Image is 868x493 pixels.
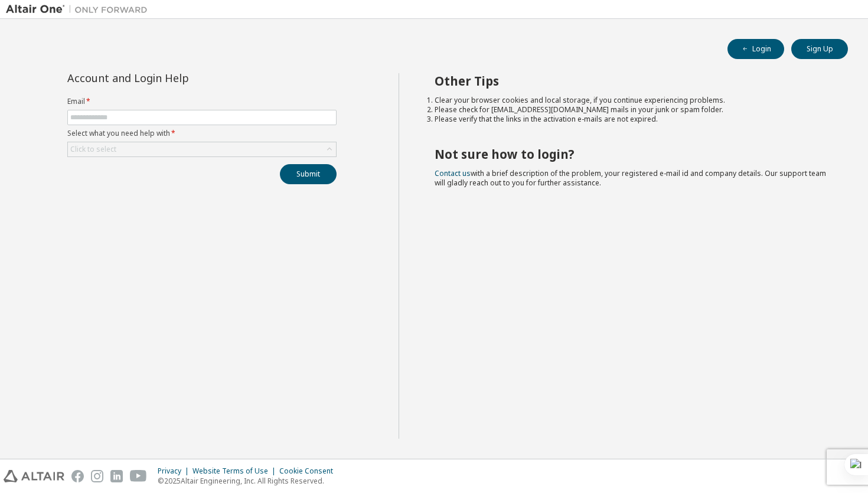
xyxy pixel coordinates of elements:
label: Select what you need help with [67,129,337,138]
div: Cookie Consent [279,466,340,476]
span: with a brief description of the problem, your registered e-mail id and company details. Our suppo... [435,168,826,188]
button: Login [727,39,784,59]
li: Please verify that the links in the activation e-mails are not expired. [435,115,827,124]
button: Sign Up [791,39,848,59]
a: Contact us [435,168,471,178]
img: altair_logo.svg [4,470,64,482]
label: Email [67,97,337,106]
img: Altair One [6,4,154,15]
h2: Not sure how to login? [435,146,827,162]
li: Clear your browser cookies and local storage, if you continue experiencing problems. [435,96,827,105]
img: instagram.svg [91,470,103,482]
button: Submit [280,164,337,184]
div: Privacy [158,466,192,476]
div: Click to select [70,145,116,154]
h2: Other Tips [435,73,827,89]
div: Website Terms of Use [192,466,279,476]
img: youtube.svg [130,470,147,482]
img: facebook.svg [71,470,84,482]
img: linkedin.svg [110,470,123,482]
div: Click to select [68,142,336,156]
div: Account and Login Help [67,73,283,83]
li: Please check for [EMAIL_ADDRESS][DOMAIN_NAME] mails in your junk or spam folder. [435,105,827,115]
p: © 2025 Altair Engineering, Inc. All Rights Reserved. [158,476,340,486]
